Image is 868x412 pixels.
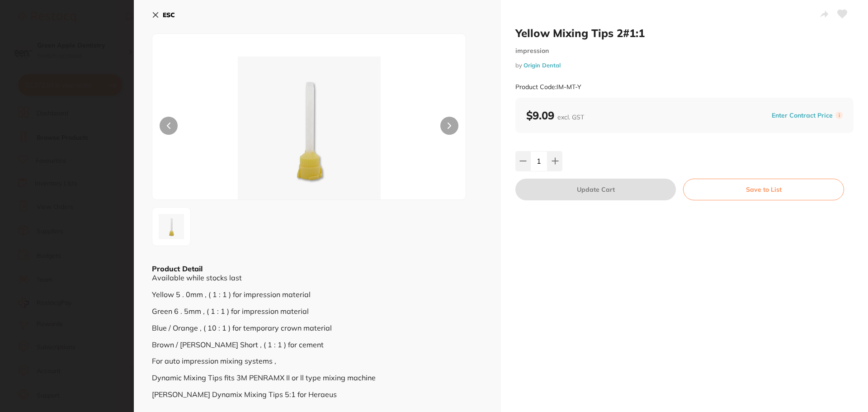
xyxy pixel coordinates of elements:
h2: Yellow Mixing Tips 2#1:1 [515,26,854,40]
button: Save to List [683,179,844,200]
button: Enter Contract Price [769,111,835,120]
img: aW0tbXQteS1qcGc [215,57,403,199]
img: aW0tbXQteS1qcGc [155,210,188,243]
b: $9.09 [526,109,584,122]
button: Update Cart [515,179,676,200]
label: i [835,112,843,119]
button: ESC [152,7,175,23]
small: by [515,62,854,69]
b: ESC [163,11,175,19]
span: excl. GST [557,113,584,121]
b: Product Detail [152,264,203,273]
small: Product Code: IM-MT-Y [515,83,581,91]
small: impression [515,47,854,55]
a: Origin Dental [524,62,561,69]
